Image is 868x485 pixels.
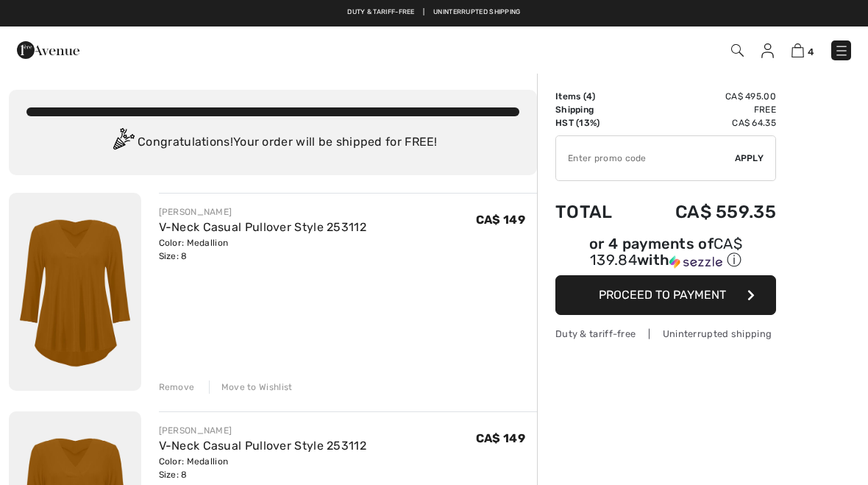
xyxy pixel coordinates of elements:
span: Apply [735,152,764,165]
div: [PERSON_NAME] [159,424,367,437]
td: Total [555,187,635,237]
a: V-Neck Casual Pullover Style 253112 [159,439,367,453]
div: Color: Medallion Size: 8 [159,236,367,263]
span: 4 [808,46,814,57]
img: Menu [834,43,849,58]
a: 4 [791,41,814,59]
div: or 4 payments of with [555,237,776,270]
img: Congratulation2.svg [108,128,138,157]
span: CA$ 149 [476,431,525,445]
span: 4 [586,91,592,102]
td: HST (13%) [555,116,635,130]
div: Move to Wishlist [209,380,293,394]
td: Free [635,103,776,116]
div: Congratulations! Your order will be shipped for FREE! [26,128,519,157]
img: Sezzle [669,255,722,269]
span: Proceed to Payment [599,288,726,302]
td: CA$ 64.35 [635,116,776,130]
img: Search [731,44,744,57]
div: Duty & tariff-free | Uninterrupted shipping [555,327,776,341]
div: Remove [159,380,195,394]
td: Items ( ) [555,90,635,103]
td: CA$ 495.00 [635,90,776,103]
input: Promo code [556,136,735,180]
div: Color: Medallion Size: 8 [159,455,367,481]
div: [PERSON_NAME] [159,205,367,219]
img: Shopping Bag [791,43,804,57]
td: CA$ 559.35 [635,187,776,237]
span: CA$ 149 [476,213,525,227]
span: CA$ 139.84 [590,235,742,269]
div: or 4 payments ofCA$ 139.84withSezzle Click to learn more about Sezzle [555,237,776,275]
button: Proceed to Payment [555,275,776,315]
img: My Info [761,43,774,58]
a: 1ère Avenue [17,42,79,56]
td: Shipping [555,103,635,116]
img: V-Neck Casual Pullover Style 253112 [9,193,141,391]
img: 1ère Avenue [17,35,79,65]
a: V-Neck Casual Pullover Style 253112 [159,220,367,234]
